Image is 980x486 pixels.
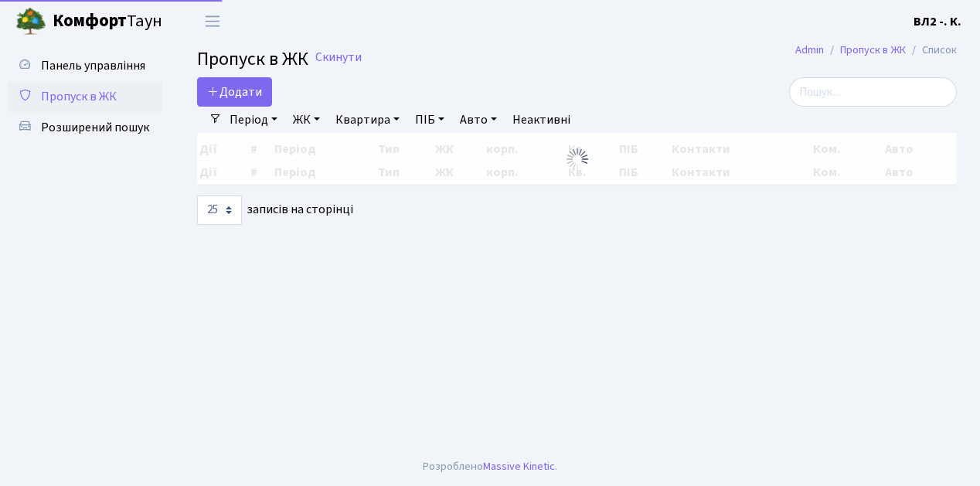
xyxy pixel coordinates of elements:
[454,107,503,133] a: Авто
[53,8,162,35] span: Таун
[8,50,162,81] a: Панель управління
[197,46,308,73] span: Пропуск в ЖК
[315,50,362,65] a: Скинути
[914,12,961,31] a: ВЛ2 -. К.
[483,458,555,474] a: Massive Kinetic
[409,107,451,133] a: ПІБ
[8,112,162,143] a: Розширений пошук
[193,8,232,34] button: Переключити навігацію
[329,107,406,133] a: Квартира
[197,195,353,225] label: записів на сторінці
[197,195,242,225] select: записів на сторінці
[223,107,284,133] a: Період
[423,458,557,475] div: Розроблено .
[41,119,149,136] span: Розширений пошук
[197,77,272,107] a: Додати
[795,42,824,58] a: Admin
[840,42,906,58] a: Пропуск в ЖК
[565,147,590,172] img: Обробка...
[41,57,145,74] span: Панель управління
[207,83,262,100] span: Додати
[506,107,577,133] a: Неактивні
[906,42,957,59] li: Список
[8,81,162,112] a: Пропуск в ЖК
[15,6,46,37] img: logo.png
[53,8,127,33] b: Комфорт
[789,77,957,107] input: Пошук...
[914,13,961,30] b: ВЛ2 -. К.
[772,34,980,66] nav: breadcrumb
[287,107,326,133] a: ЖК
[41,88,117,105] span: Пропуск в ЖК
